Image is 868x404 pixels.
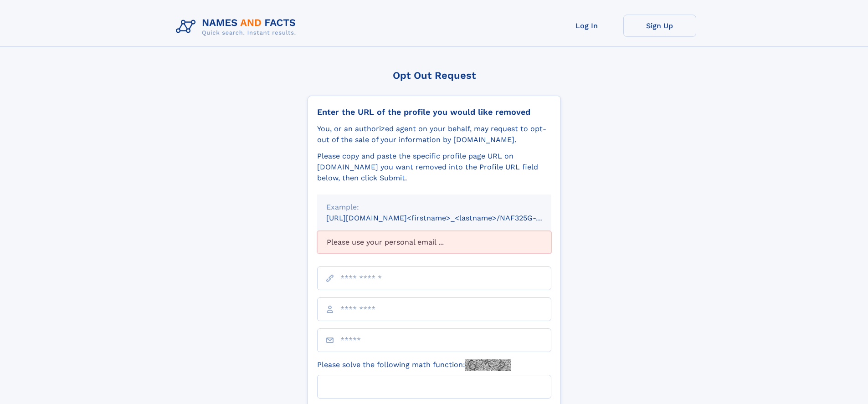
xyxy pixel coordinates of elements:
small: [URL][DOMAIN_NAME]<firstname>_<lastname>/NAF325G-xxxxxxxx [326,214,569,222]
a: Sign Up [623,15,696,37]
div: Please copy and paste the specific profile page URL on [DOMAIN_NAME] you want removed into the Pr... [317,151,551,184]
div: Opt Out Request [308,70,561,81]
div: You, or an authorized agent on your behalf, may request to opt-out of the sale of your informatio... [317,123,551,145]
div: Enter the URL of the profile you would like removed [317,107,551,117]
a: Log In [550,15,623,37]
img: Logo Names and Facts [172,15,303,39]
div: Example: [326,202,542,213]
label: Please solve the following math function: [317,359,511,371]
div: Please use your personal email ... [317,231,551,254]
